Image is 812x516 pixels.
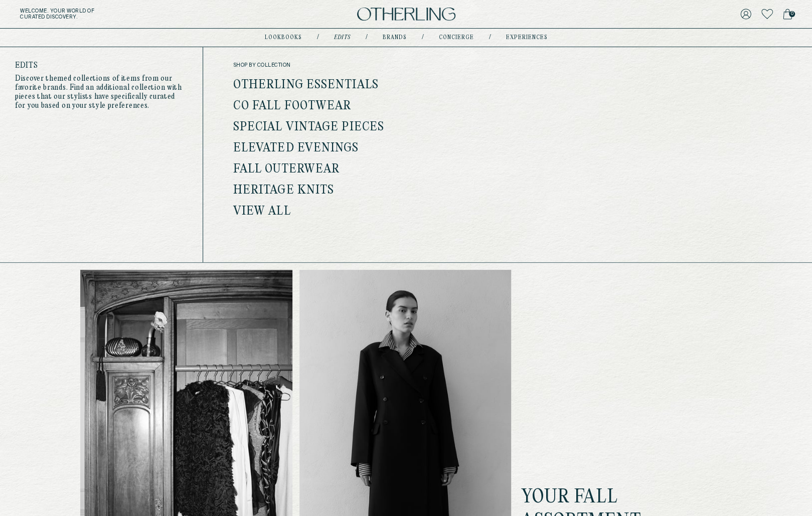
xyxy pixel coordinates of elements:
div: / [489,34,491,42]
span: shop by collection [233,62,421,68]
h4: Edits [15,62,188,69]
a: lookbooks [265,35,302,40]
a: concierge [439,35,474,40]
a: Fall Outerwear [233,163,340,176]
h5: Welcome . Your world of curated discovery. [20,8,252,20]
div: / [422,34,424,42]
p: Discover themed collections of items from our favorite brands. Find an additional collection with... [15,74,188,110]
a: experiences [506,35,548,40]
div: / [317,34,319,42]
a: Elevated Evenings [233,142,359,155]
span: 0 [789,11,795,17]
a: 0 [783,7,792,21]
a: Special Vintage Pieces [233,121,384,134]
a: Co Fall Footwear [233,100,352,113]
a: Edits [334,35,351,40]
a: View all [233,205,291,218]
img: logo [357,8,455,21]
a: Otherling Essentials [233,79,379,92]
div: / [366,34,368,42]
a: Brands [383,35,407,40]
a: Heritage Knits [233,184,334,197]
